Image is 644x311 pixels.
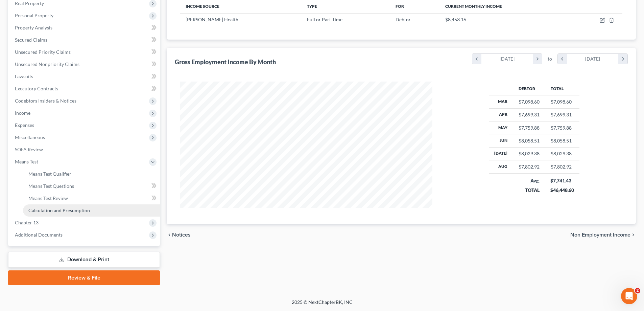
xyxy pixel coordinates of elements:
[186,4,219,9] span: Income Source
[567,54,619,64] div: [DATE]
[545,160,579,173] td: $7,802.92
[23,204,160,217] a: Calculation and Presumption
[545,121,579,134] td: $7,759.88
[481,54,533,64] div: [DATE]
[15,98,76,104] span: Codebtors Insiders & Notices
[518,177,540,184] div: Avg.
[9,58,160,70] a: Unsecured Nonpriority Claims
[307,17,342,22] span: Full or Part Time
[630,232,636,238] i: chevron_right
[8,252,160,268] a: Download & Print
[15,61,79,67] span: Unsecured Nonpriority Claims
[519,137,540,144] div: $8,058.51
[15,220,39,225] span: Chapter 13
[533,54,542,64] i: chevron_right
[23,192,160,204] a: Means Test Review
[518,187,540,194] div: TOTAL
[489,95,513,108] th: Mar
[9,143,160,156] a: SOFA Review
[550,187,574,194] div: $46,448.60
[489,121,513,134] th: May
[9,46,160,58] a: Unsecured Priority Claims
[15,25,52,30] span: Property Analysis
[445,17,466,22] span: $8,453.16
[545,82,579,95] th: Total
[172,232,191,238] span: Notices
[519,163,540,170] div: $7,802.92
[545,134,579,147] td: $8,058.51
[489,147,513,160] th: [DATE]
[519,98,540,105] div: $7,098.60
[15,159,38,164] span: Means Test
[548,55,552,62] span: to
[307,4,317,9] span: Type
[396,17,411,22] span: Debtor
[23,180,160,192] a: Means Test Questions
[519,150,540,157] div: $8,029.38
[167,232,191,238] button: chevron_left Notices
[618,54,627,64] i: chevron_right
[15,110,30,116] span: Income
[8,270,160,285] a: Review & File
[9,22,160,34] a: Property Analysis
[15,37,47,43] span: Secured Claims
[167,232,172,238] i: chevron_left
[489,134,513,147] th: Jun
[513,82,545,95] th: Debtor
[28,207,90,213] span: Calculation and Presumption
[175,58,276,66] div: Gross Employment Income By Month
[545,147,579,160] td: $8,029.38
[15,134,45,140] span: Miscellaneous
[445,4,502,9] span: Current Monthly Income
[28,171,71,177] span: Means Test Qualifier
[558,54,567,64] i: chevron_left
[15,73,33,79] span: Lawsuits
[15,13,53,18] span: Personal Property
[570,232,630,238] span: Non Employment Income
[15,232,63,238] span: Additional Documents
[621,288,637,304] iframe: Intercom live chat
[489,108,513,121] th: Apr
[129,299,515,311] div: 2025 © NextChapterBK, INC
[519,111,540,118] div: $7,699.31
[489,160,513,173] th: Aug
[186,17,238,22] span: [PERSON_NAME] Health
[15,49,71,55] span: Unsecured Priority Claims
[545,95,579,108] td: $7,098.60
[472,54,481,64] i: chevron_left
[23,168,160,180] a: Means Test Qualifier
[9,34,160,46] a: Secured Claims
[545,108,579,121] td: $7,699.31
[519,125,540,131] div: $7,759.88
[9,70,160,83] a: Lawsuits
[15,0,44,6] span: Real Property
[28,183,74,189] span: Means Test Questions
[550,177,574,184] div: $7,741.43
[396,4,404,9] span: For
[15,122,34,128] span: Expenses
[9,83,160,95] a: Executory Contracts
[635,288,640,293] span: 2
[15,86,58,91] span: Executory Contracts
[28,195,68,201] span: Means Test Review
[15,147,43,152] span: SOFA Review
[570,232,636,238] button: Non Employment Income chevron_right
